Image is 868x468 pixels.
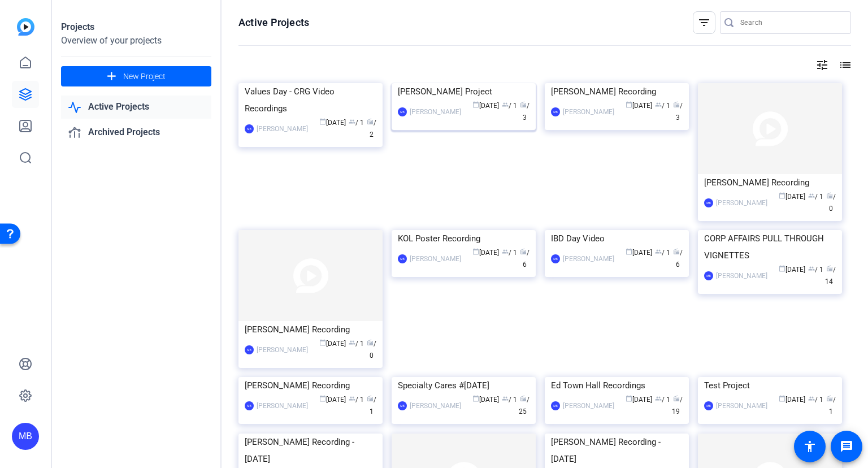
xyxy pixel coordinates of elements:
h1: Active Projects [238,16,309,29]
span: / 25 [519,396,530,415]
div: [PERSON_NAME] [410,106,461,118]
span: radio [673,101,680,108]
div: MB [551,254,560,263]
div: [PERSON_NAME] [563,106,614,118]
span: calendar_today [319,339,326,346]
span: [DATE] [779,396,805,404]
mat-icon: list [837,58,851,72]
span: radio [826,265,833,272]
span: calendar_today [472,248,479,255]
span: [DATE] [626,396,652,404]
span: group [349,395,355,402]
span: / 0 [826,193,836,213]
span: radio [367,118,374,125]
span: / 1 [655,396,670,404]
span: / 14 [825,266,836,285]
span: / 1 [502,249,517,257]
span: / 1 [502,102,517,110]
span: calendar_today [626,248,632,255]
span: / 1 [655,102,670,110]
span: / 19 [672,396,683,415]
span: / 6 [520,249,530,268]
a: Archived Projects [61,121,211,144]
div: MB [704,401,713,410]
mat-icon: accessibility [803,440,817,453]
div: MB [704,198,713,207]
span: / 2 [367,119,376,138]
div: MB [551,401,560,410]
div: [PERSON_NAME] Recording - [DATE] [551,434,683,467]
span: calendar_today [779,265,785,272]
span: calendar_today [319,395,326,402]
div: IBD Day Video [551,230,683,247]
div: MB [398,401,407,410]
div: KOL Poster Recording [398,230,530,247]
div: [PERSON_NAME] Recording - [DATE] [245,434,376,467]
span: / 1 [349,119,364,127]
span: [DATE] [319,340,346,348]
span: calendar_today [472,101,479,108]
span: [DATE] [779,266,805,274]
span: calendar_today [779,192,785,199]
div: Values Day - CRG Video Recordings [245,83,376,117]
div: [PERSON_NAME] [257,123,308,135]
span: [DATE] [319,119,346,127]
span: calendar_today [779,395,785,402]
div: [PERSON_NAME] [563,400,614,411]
span: group [655,395,662,402]
span: radio [520,248,527,255]
div: [PERSON_NAME] [563,253,614,265]
span: group [502,395,509,402]
span: [DATE] [472,396,499,404]
span: radio [520,101,527,108]
span: / 1 [808,193,823,201]
div: [PERSON_NAME] [257,344,308,356]
div: CORP AFFAIRS PULL THROUGH VIGNETTES [704,230,836,264]
div: [PERSON_NAME] [410,400,461,411]
span: / 1 [808,396,823,404]
span: radio [826,192,833,199]
span: / 3 [520,102,530,122]
span: group [349,339,355,346]
input: Search [740,16,842,29]
span: radio [367,339,374,346]
span: [DATE] [626,102,652,110]
span: / 1 [502,396,517,404]
div: Overview of your projects [61,34,211,47]
div: MB [398,107,407,116]
div: MB [12,423,39,450]
div: [PERSON_NAME] [410,253,461,265]
span: radio [673,395,680,402]
span: radio [673,248,680,255]
div: MB [245,345,254,354]
mat-icon: message [840,440,853,453]
span: group [808,395,815,402]
span: / 3 [673,102,683,122]
span: / 6 [673,249,683,268]
mat-icon: tune [815,58,829,72]
span: [DATE] [472,102,499,110]
mat-icon: add [105,70,119,84]
div: MB [551,107,560,116]
div: [PERSON_NAME] [257,400,308,411]
span: group [502,101,509,108]
div: [PERSON_NAME] Recording [551,83,683,100]
button: New Project [61,66,211,86]
span: / 1 [655,249,670,257]
span: / 1 [367,396,376,415]
div: [PERSON_NAME] Recording [704,174,836,191]
div: [PERSON_NAME] [716,270,767,281]
span: [DATE] [779,193,805,201]
span: radio [826,395,833,402]
div: Specialty Cares #[DATE] [398,377,530,394]
mat-icon: filter_list [697,16,711,29]
div: MB [704,271,713,280]
span: [DATE] [626,249,652,257]
a: Active Projects [61,96,211,119]
span: / 1 [349,396,364,404]
span: New Project [123,71,166,83]
div: [PERSON_NAME] [716,197,767,209]
span: group [655,248,662,255]
span: calendar_today [319,118,326,125]
span: [DATE] [472,249,499,257]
